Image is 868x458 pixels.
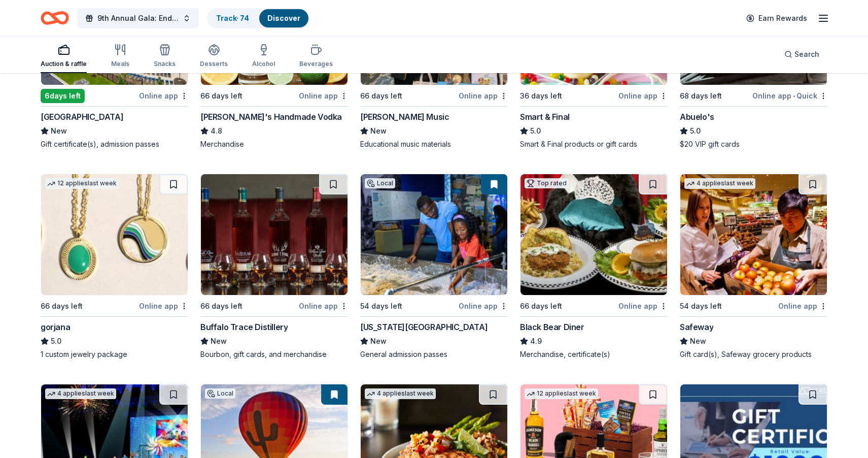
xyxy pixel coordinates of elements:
[459,300,508,312] div: Online app
[360,321,488,333] div: [US_STATE][GEOGRAPHIC_DATA]
[520,90,562,102] div: 36 days left
[360,174,508,359] a: Image for Arizona Science CenterLocal54 days leftOnline app[US_STATE][GEOGRAPHIC_DATA]NewGeneral ...
[370,125,387,137] span: New
[41,321,70,333] div: gorjana
[41,300,83,312] div: 66 days left
[252,40,275,73] button: Alcohol
[200,174,348,359] a: Image for Buffalo Trace Distillery66 days leftOnline appBuffalo Trace DistilleryNewBourbon, gift ...
[41,40,87,73] button: Auction & raffle
[752,89,827,102] div: Online app Quick
[200,349,348,359] div: Bourbon, gift cards, and merchandise
[690,335,706,347] span: New
[361,174,507,295] img: Image for Arizona Science Center
[216,14,249,22] a: Track· 74
[778,300,827,312] div: Online app
[680,174,827,295] img: Image for Safeway
[520,174,668,359] a: Image for Black Bear DinerTop rated66 days leftOnline appBlack Bear Diner4.9Merchandise, certific...
[205,388,235,399] div: Local
[680,300,722,312] div: 54 days left
[520,139,668,149] div: Smart & Final products or gift cards
[41,174,188,359] a: Image for gorjana12 applieslast week66 days leftOnline appgorjana5.01 custom jewelry package
[211,125,222,137] span: 4.8
[200,60,228,68] div: Desserts
[154,40,176,73] button: Snacks
[740,9,813,27] a: Earn Rewards
[200,321,288,333] div: Buffalo Trace Distillery
[111,40,129,73] button: Meals
[41,174,188,295] img: Image for gorjana
[618,89,668,102] div: Online app
[41,6,69,30] a: Home
[41,139,188,149] div: Gift certificate(s), admission passes
[77,8,199,28] button: 9th Annual Gala: Enduring Hope
[41,111,123,123] div: [GEOGRAPHIC_DATA]
[267,14,300,22] a: Discover
[360,90,402,102] div: 66 days left
[793,92,795,100] span: •
[139,89,188,102] div: Online app
[299,60,333,68] div: Beverages
[525,178,569,188] div: Top rated
[520,300,562,312] div: 66 days left
[252,60,275,68] div: Alcohol
[51,125,67,137] span: New
[201,174,348,295] img: Image for Buffalo Trace Distillery
[360,349,508,359] div: General admission passes
[97,12,179,24] span: 9th Annual Gala: Enduring Hope
[525,388,598,399] div: 12 applies last week
[776,44,827,64] button: Search
[139,300,188,312] div: Online app
[680,139,827,149] div: $20 VIP gift cards
[680,90,722,102] div: 68 days left
[207,8,309,28] button: Track· 74Discover
[520,111,570,123] div: Smart & Final
[45,388,116,399] div: 4 applies last week
[370,335,387,347] span: New
[360,139,508,149] div: Educational music materials
[530,125,541,137] span: 5.0
[520,321,584,333] div: Black Bear Diner
[51,335,61,347] span: 5.0
[680,174,827,359] a: Image for Safeway4 applieslast week54 days leftOnline appSafewayNewGift card(s), Safeway grocery ...
[618,300,668,312] div: Online app
[299,40,333,73] button: Beverages
[365,388,436,399] div: 4 applies last week
[680,321,713,333] div: Safeway
[680,349,827,359] div: Gift card(s), Safeway grocery products
[154,60,176,68] div: Snacks
[200,139,348,149] div: Merchandise
[360,111,449,123] div: [PERSON_NAME] Music
[41,349,188,359] div: 1 custom jewelry package
[794,48,819,60] span: Search
[680,111,714,123] div: Abuelo's
[41,60,87,68] div: Auction & raffle
[520,174,667,295] img: Image for Black Bear Diner
[111,60,129,68] div: Meals
[299,300,348,312] div: Online app
[200,300,242,312] div: 66 days left
[211,335,227,347] span: New
[365,178,395,188] div: Local
[45,178,119,189] div: 12 applies last week
[684,178,755,189] div: 4 applies last week
[41,89,85,103] div: 6 days left
[459,89,508,102] div: Online app
[690,125,701,137] span: 5.0
[530,335,542,347] span: 4.9
[200,111,342,123] div: [PERSON_NAME]'s Handmade Vodka
[299,89,348,102] div: Online app
[360,300,402,312] div: 54 days left
[200,90,242,102] div: 66 days left
[520,349,668,359] div: Merchandise, certificate(s)
[200,40,228,73] button: Desserts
